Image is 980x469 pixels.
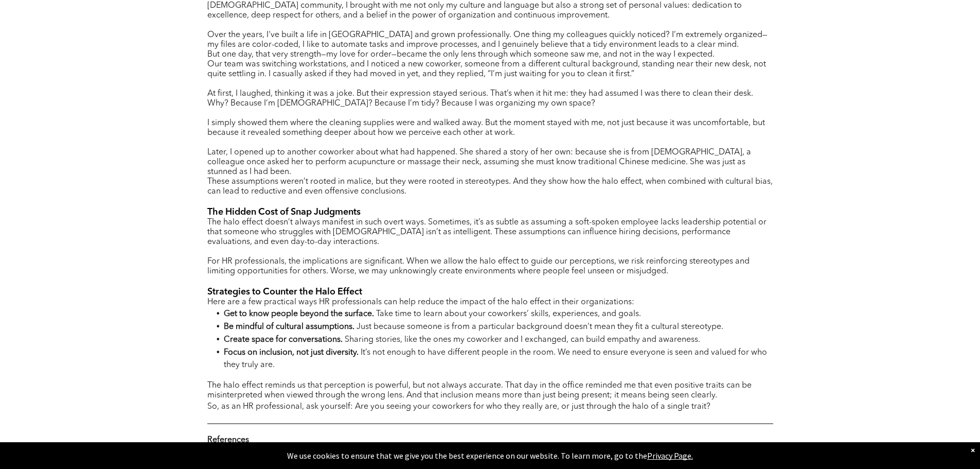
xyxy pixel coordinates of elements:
[207,60,766,78] span: Our team was switching workstations, and I noticed a new coworker, someone from a different cultu...
[345,336,700,344] span: Sharing stories, like the ones my coworker and I exchanged, can build empathy and awareness.
[207,218,767,246] span: The halo effect doesn’t always manifest in such overt ways. Sometimes, it’s as subtle as assuming...
[224,310,374,318] strong: Get to know people beyond the surface.
[207,148,751,176] span: Later, I opened up to another coworker about what had happened. She shared a story of her own: be...
[207,287,362,297] span: Strategies to Counter the Halo Effect
[207,381,752,399] span: The halo effect reminds us that perception is powerful, but not always accurate. That day in the ...
[207,31,768,49] span: Over the years, I've built a life in [GEOGRAPHIC_DATA] and grown professionally. One thing my col...
[207,436,249,444] strong: References
[207,119,765,137] span: I simply showed them where the cleaning supplies were and walked away. But the moment stayed with...
[207,90,753,108] span: At first, I laughed, thinking it was a joke. But their expression stayed serious. That’s when it ...
[971,445,975,455] div: Dismiss notification
[207,50,715,59] span: But one day, that very strength—my love for order—became the only lens through which someone saw ...
[376,310,641,318] span: Take time to learn about your coworkers’ skills, experiences, and goals.
[647,450,693,461] a: Privacy Page.
[357,323,723,331] span: Just because someone is from a particular background doesn’t mean they fit a cultural stereotype.
[224,349,359,357] strong: Focus on inclusion, not just diversity.
[207,178,773,196] span: These assumptions weren’t rooted in malice, but they were rooted in stereotypes. And they show ho...
[207,257,750,275] span: For HR professionals, the implications are significant. When we allow the halo effect to guide ou...
[207,207,361,217] span: The Hidden Cost of Snap Judgments
[207,403,710,411] span: So, as an HR professional, ask yourself: Are you seeing your coworkers for who they really are, o...
[207,298,634,306] span: Here are a few practical ways HR professionals can help reduce the impact of the halo effect in t...
[224,336,343,344] strong: Create space for conversations.
[224,349,767,369] span: It’s not enough to have different people in the room. We need to ensure everyone is seen and valu...
[224,323,354,331] strong: Be mindful of cultural assumptions.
